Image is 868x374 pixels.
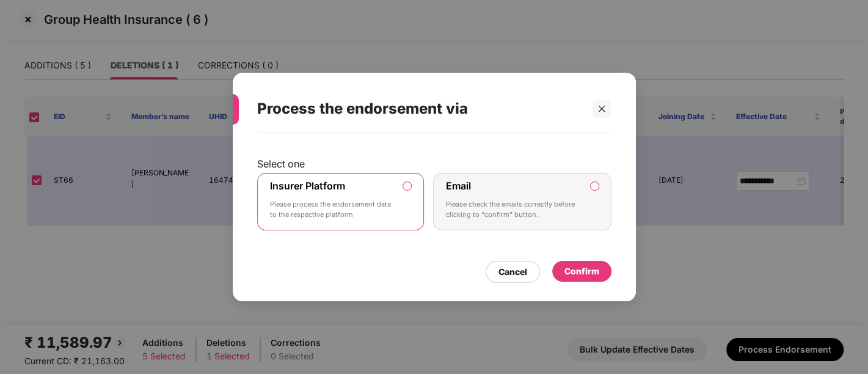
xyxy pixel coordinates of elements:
[257,158,611,170] p: Select one
[597,105,606,113] span: close
[446,180,471,192] label: Email
[446,199,582,221] p: Please check the emails correctly before clicking to “confirm” button.
[270,199,395,221] p: Please process the endorsement data to the respective platform
[564,265,599,278] div: Confirm
[498,265,527,279] div: Cancel
[257,85,582,133] div: Process the endorsement via
[270,180,345,192] label: Insurer Platform
[591,182,599,190] input: EmailPlease check the emails correctly before clicking to “confirm” button.
[403,182,411,190] input: Insurer PlatformPlease process the endorsement data to the respective platform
